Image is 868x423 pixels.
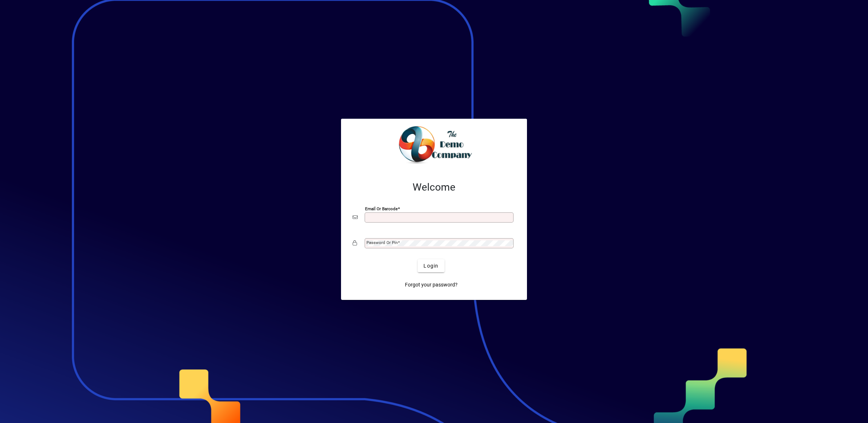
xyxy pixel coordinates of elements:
[353,181,515,194] h2: Welcome
[366,240,398,245] mat-label: Password or Pin
[423,262,438,270] span: Login
[418,259,444,272] button: Login
[405,281,458,289] span: Forgot your password?
[402,278,461,291] a: Forgot your password?
[365,206,398,211] mat-label: Email or Barcode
